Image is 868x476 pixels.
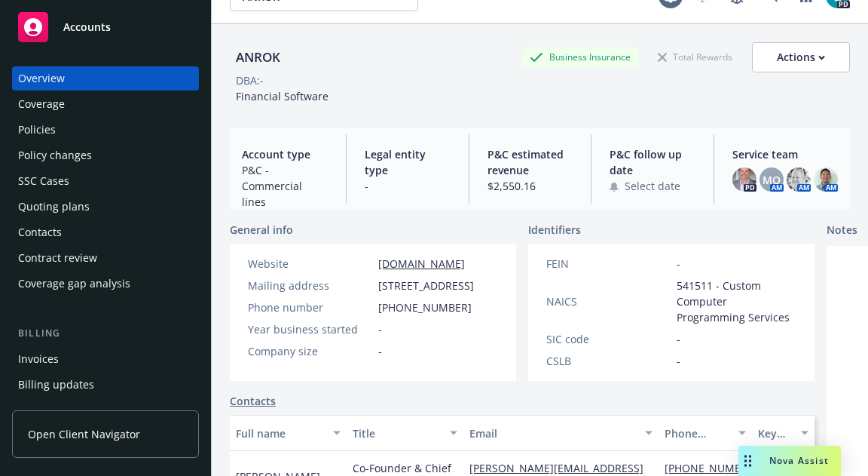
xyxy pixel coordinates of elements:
a: Contacts [12,220,199,244]
span: P&C estimated revenue [487,146,573,178]
img: photo [732,167,756,192]
div: FEIN [546,256,671,272]
div: Website [248,256,372,272]
span: P&C - Commercial lines [242,162,328,210]
a: [DOMAIN_NAME] [378,256,465,271]
div: Coverage gap analysis [18,272,130,296]
span: Financial Software [236,89,329,103]
div: Total Rewards [650,48,740,66]
span: - [378,343,382,359]
span: General info [230,222,293,238]
a: Overview [12,66,199,91]
a: Billing updates [12,373,199,397]
span: P&C follow up date [610,146,695,178]
button: Nova Assist [738,446,841,476]
a: Contacts [230,393,276,409]
a: Coverage gap analysis [12,272,199,296]
div: Key contact [758,425,792,441]
a: Quoting plans [12,195,199,219]
div: Full name [236,425,324,441]
div: Policy changes [18,143,92,167]
div: Overview [18,66,65,91]
img: photo [814,167,838,192]
button: Phone number [659,415,752,451]
div: Business Insurance [522,48,638,66]
a: Invoices [12,347,199,371]
div: Phone number [665,425,729,441]
div: SSC Cases [18,169,69,193]
div: Year business started [248,321,372,337]
span: MQ [763,172,781,188]
div: Coverage [18,92,65,116]
div: ANROK [230,48,286,67]
span: Notes [827,222,857,240]
span: [STREET_ADDRESS] [378,278,474,293]
button: Email [463,415,659,451]
a: Contract review [12,246,199,270]
div: NAICS [546,293,671,309]
div: DBA: - [236,72,264,88]
span: - [378,321,382,337]
span: Accounts [63,21,111,33]
span: [PHONE_NUMBER] [378,299,472,315]
div: Email [469,425,636,441]
button: Key contact [752,415,815,451]
button: Title [347,415,463,451]
a: Policies [12,118,199,142]
button: Full name [230,415,347,451]
a: SSC Cases [12,169,199,193]
div: Mailing address [248,278,372,293]
div: Actions [777,43,825,72]
span: Nova Assist [769,454,829,467]
div: Billing updates [18,373,94,397]
img: photo [787,167,811,192]
span: - [677,331,680,347]
button: Actions [752,42,850,72]
div: Contacts [18,220,62,244]
a: Policy changes [12,143,199,167]
div: Company size [248,343,372,359]
div: Contract review [18,246,97,270]
div: Drag to move [738,446,757,476]
span: Service team [732,146,838,162]
span: Account type [242,146,328,162]
div: Phone number [248,299,372,315]
a: Coverage [12,92,199,116]
span: 541511 - Custom Computer Programming Services [677,278,796,325]
span: $2,550.16 [487,178,573,194]
span: - [365,178,451,194]
span: - [677,256,680,272]
div: Policies [18,118,56,142]
span: Select date [625,178,680,194]
span: Identifiers [528,222,581,238]
div: Title [353,425,441,441]
span: Legal entity type [365,146,451,178]
div: Invoices [18,347,59,371]
span: Open Client Navigator [28,426,140,442]
span: - [677,353,680,369]
div: Billing [12,326,199,341]
div: Quoting plans [18,195,90,219]
div: SIC code [546,331,671,347]
div: CSLB [546,353,671,369]
a: Accounts [12,6,199,48]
